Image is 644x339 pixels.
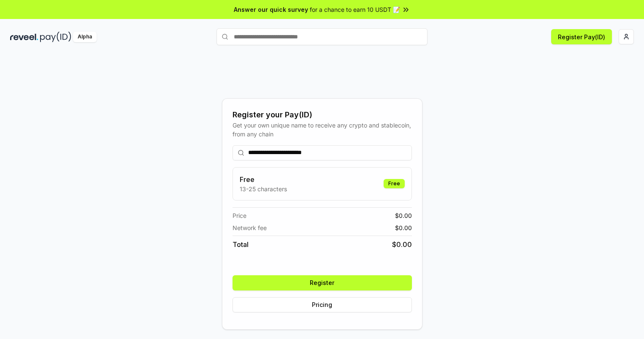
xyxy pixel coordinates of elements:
[10,32,38,42] img: reveel_dark
[233,211,246,220] span: Price
[384,179,405,188] div: Free
[233,239,249,250] span: Total
[233,121,412,138] div: Get your own unique name to receive any crypto and stablecoin, from any chain
[73,32,97,42] div: Alpha
[310,5,400,14] span: for a chance to earn 10 USDT 📝
[233,297,412,312] button: Pricing
[234,5,308,14] span: Answer our quick survey
[395,211,412,220] span: $ 0.00
[233,223,267,232] span: Network fee
[392,239,412,250] span: $ 0.00
[395,223,412,232] span: $ 0.00
[40,32,71,42] img: pay_id
[551,29,612,44] button: Register Pay(ID)
[233,109,412,121] div: Register your Pay(ID)
[233,275,412,290] button: Register
[240,174,287,184] h3: Free
[240,184,287,193] p: 13-25 characters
